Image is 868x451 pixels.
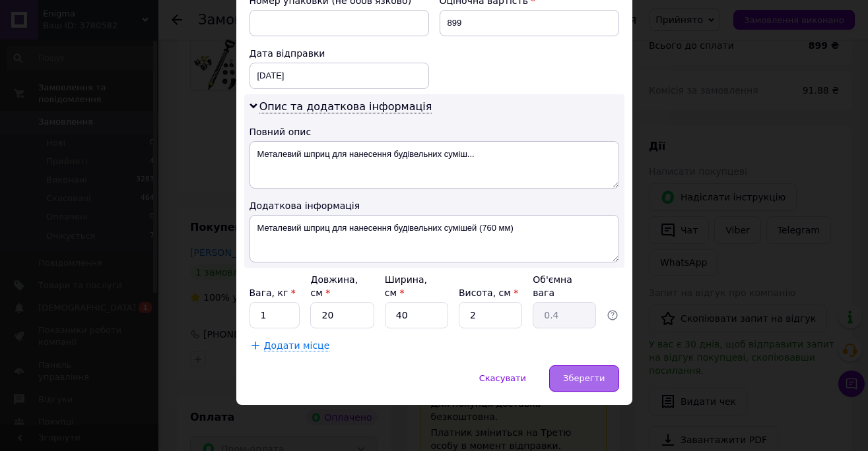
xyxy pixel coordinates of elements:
span: Додати місце [264,340,330,351]
div: Повний опис [250,125,619,138]
textarea: Металевий шприц для нанесення будівельних суміш... [250,141,619,189]
label: Ширина, см [385,274,427,298]
label: Довжина, см [310,274,358,298]
label: Вага, кг [250,287,296,298]
div: Об'ємна вага [533,273,596,299]
div: Додаткова інформація [250,199,619,212]
label: Висота, см [459,287,518,298]
div: Дата відправки [250,47,429,60]
span: Опис та додаткова інформація [259,100,432,113]
span: Скасувати [479,373,526,383]
span: Зберегти [563,373,605,383]
textarea: Металевий шприц для нанесення будівельних сумішей (760 мм) [250,215,619,262]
